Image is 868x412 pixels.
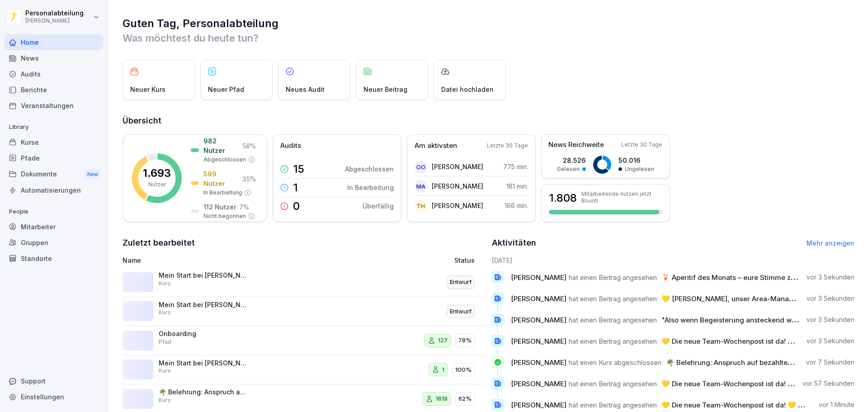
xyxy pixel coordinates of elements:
[347,183,394,192] p: In Bearbeitung
[511,379,566,388] span: [PERSON_NAME]
[450,278,472,287] p: Entwurf
[458,394,472,403] p: 62%
[487,142,528,150] p: Letzte 30 Tage
[807,336,854,346] p: vor 3 Sekunden
[569,273,657,282] span: hat einen Beitrag angesehen
[159,388,249,396] p: 🌴 Belehrung: Anspruch auf bezahlten Erholungsurlaub und [PERSON_NAME]
[203,212,246,220] p: Nicht begonnen
[438,336,448,345] p: 127
[441,85,494,94] p: Datei hochladen
[807,294,854,303] p: vor 3 Sekunden
[159,338,171,346] p: Pfad
[511,273,566,282] span: [PERSON_NAME]
[569,358,661,367] span: hat einen Kurs abgeschlossen
[363,85,407,94] p: Neuer Beitrag
[458,336,472,345] p: 78%
[203,189,242,197] p: In Bearbeitung
[85,169,100,180] div: New
[415,161,427,173] div: OO
[123,326,486,355] a: OnboardingPfad12778%
[415,141,457,151] p: Am aktivsten
[148,180,166,189] p: Nutzer
[5,166,103,183] a: DokumenteNew
[143,168,171,179] p: 1.693
[5,235,103,251] a: Gruppen
[432,162,483,171] p: [PERSON_NAME]
[363,201,394,211] p: Überfällig
[5,204,103,219] p: People
[455,365,472,374] p: 100%
[159,308,171,317] p: Kurs
[503,162,528,171] p: 775 min.
[569,401,657,409] span: hat einen Beitrag angesehen
[511,337,566,346] span: [PERSON_NAME]
[123,16,854,31] h1: Guten Tag, Personalabteilung
[130,85,165,94] p: Neuer Kurs
[242,174,256,184] p: 35 %
[511,401,566,409] span: [PERSON_NAME]
[203,169,240,188] p: 599 Nutzer
[415,199,427,212] div: TH
[5,66,103,82] a: Audits
[159,279,171,288] p: Kurs
[432,201,483,210] p: [PERSON_NAME]
[159,396,171,404] p: Kurs
[454,256,475,265] p: Status
[5,98,103,114] a: Veranstaltungen
[5,134,103,150] a: Kurse
[123,297,486,327] a: Mein Start bei [PERSON_NAME] - PersonalfragebogenKursEntwurf
[159,301,249,309] p: Mein Start bei [PERSON_NAME] - Personalfragebogen
[5,166,103,183] div: Dokumente
[511,358,566,367] span: [PERSON_NAME]
[159,330,249,338] p: Onboarding
[557,165,580,173] p: Gelesen
[5,373,103,389] div: Support
[807,273,854,282] p: vor 3 Sekunden
[569,316,657,324] span: hat einen Beitrag angesehen
[549,190,577,206] h3: 1.808
[345,164,394,174] p: Abgeschlossen
[293,201,300,212] p: 0
[569,379,657,388] span: hat einen Beitrag angesehen
[5,389,103,405] div: Einstellungen
[557,156,586,165] p: 28.526
[5,219,103,235] div: Mitarbeiter
[505,201,528,210] p: 166 min.
[802,379,854,388] p: vor 57 Sekunden
[819,400,854,409] p: vor 1 Minute
[5,150,103,166] a: Pfade
[293,182,298,193] p: 1
[286,85,325,94] p: Neues Audit
[123,355,486,385] a: Mein Start bei [PERSON_NAME] - PersonalfragebogenKurs1100%
[5,34,103,50] a: Home
[581,190,662,204] p: Mitarbeitende nutzen jetzt Bounti
[436,394,448,403] p: 1619
[5,251,103,266] a: Standorte
[242,141,256,151] p: 58 %
[123,268,486,297] a: Mein Start bei [PERSON_NAME] - PersonalfragebogenKursEntwurf
[5,82,103,98] a: Berichte
[25,9,84,17] p: Personalabteilung
[280,141,301,151] p: Audits
[5,120,103,134] p: Library
[569,294,657,303] span: hat einen Beitrag angesehen
[25,18,84,24] p: [PERSON_NAME]
[159,367,171,375] p: Kurs
[203,202,236,212] p: 112 Nutzer
[548,140,604,150] p: News Reichweite
[432,181,483,191] p: [PERSON_NAME]
[203,136,240,155] p: 982 Nutzer
[5,182,103,198] a: Automatisierungen
[450,307,472,316] p: Entwurf
[239,202,249,212] p: 7 %
[511,316,566,324] span: [PERSON_NAME]
[415,180,427,193] div: MA
[506,181,528,191] p: 181 min.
